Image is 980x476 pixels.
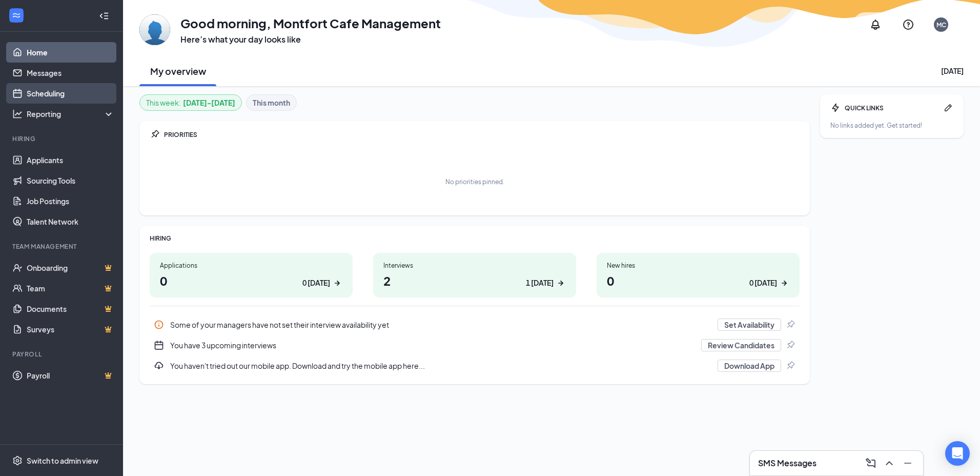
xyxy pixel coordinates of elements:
[150,65,206,77] h2: My overview
[27,170,114,191] a: Sourcing Tools
[749,277,777,288] div: 0 [DATE]
[883,457,895,469] svg: ChevronUp
[845,104,939,112] div: QUICK LINKS
[150,314,800,335] a: InfoSome of your managers have not set their interview availability yetSet AvailabilityPin
[332,278,342,288] svg: ArrowRight
[758,458,816,469] h3: SMS Messages
[607,272,789,289] h1: 0
[27,455,98,466] div: Switch to admin view
[150,355,800,376] div: You haven't tried out our mobile app. Download and try the mobile app here...
[27,83,114,104] a: Scheduling
[785,340,795,350] svg: Pin
[180,14,441,32] h1: Good morning, Montfort Cafe Management
[27,150,114,170] a: Applicants
[160,272,342,289] h1: 0
[99,11,109,21] svg: Collapse
[943,103,953,113] svg: Pen
[869,18,882,31] svg: Notifications
[154,361,164,371] svg: Download
[27,365,114,386] a: PayrollCrown
[12,455,23,466] svg: Settings
[556,278,566,288] svg: ArrowRight
[899,455,915,471] button: Minimize
[139,14,170,45] img: Montfort Cafe Management
[170,340,695,350] div: You have 3 upcoming interviews
[154,340,164,350] svg: CalendarNew
[701,339,781,351] button: Review Candidates
[902,18,914,31] svg: QuestionInfo
[150,129,160,140] svg: Pin
[718,319,781,331] button: Set Availability
[150,355,800,376] a: DownloadYou haven't tried out our mobile app. Download and try the mobile app here...Download AppPin
[880,455,896,471] button: ChevronUp
[902,457,914,469] svg: Minimize
[862,455,878,471] button: ComposeMessage
[150,335,800,355] div: You have 3 upcoming interviews
[12,242,112,251] div: Team Management
[526,277,554,288] div: 1 [DATE]
[164,130,800,139] div: PRIORITIES
[146,97,235,108] div: This week :
[27,42,114,63] a: Home
[865,457,877,469] svg: ComposeMessage
[183,97,235,108] b: [DATE] - [DATE]
[373,253,576,298] a: Interviews21 [DATE]ArrowRight
[180,34,441,45] h3: Here’s what your day looks like
[11,10,22,21] svg: WorkstreamLogo
[27,191,114,211] a: Job Postings
[302,277,330,288] div: 0 [DATE]
[27,257,114,278] a: OnboardingCrown
[170,361,711,371] div: You haven't tried out our mobile app. Download and try the mobile app here...
[779,278,789,288] svg: ArrowRight
[941,66,964,76] div: [DATE]
[150,253,353,298] a: Applications00 [DATE]ArrowRight
[170,320,711,330] div: Some of your managers have not set their interview availability yet
[160,261,342,270] div: Applications
[383,272,566,289] h1: 2
[27,319,114,340] a: SurveysCrown
[383,261,566,270] div: Interviews
[12,134,112,143] div: Hiring
[12,109,23,119] svg: Analysis
[150,234,800,243] div: HIRING
[597,253,800,298] a: New hires00 [DATE]ArrowRight
[12,350,112,359] div: Payroll
[154,320,164,330] svg: Info
[607,261,789,270] div: New hires
[27,63,114,83] a: Messages
[718,360,781,372] button: Download App
[27,278,114,299] a: TeamCrown
[936,21,946,29] div: MC
[150,335,800,355] a: CalendarNewYou have 3 upcoming interviewsReview CandidatesPin
[27,211,114,232] a: Talent Network
[150,314,800,335] div: Some of your managers have not set their interview availability yet
[785,361,795,371] svg: Pin
[253,97,290,108] b: This month
[445,177,504,186] div: No priorities pinned.
[785,320,795,330] svg: Pin
[945,441,970,466] div: Open Intercom Messenger
[27,109,115,119] div: Reporting
[830,121,953,130] div: No links added yet. Get started!
[27,299,114,319] a: DocumentsCrown
[830,103,841,113] svg: Bolt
